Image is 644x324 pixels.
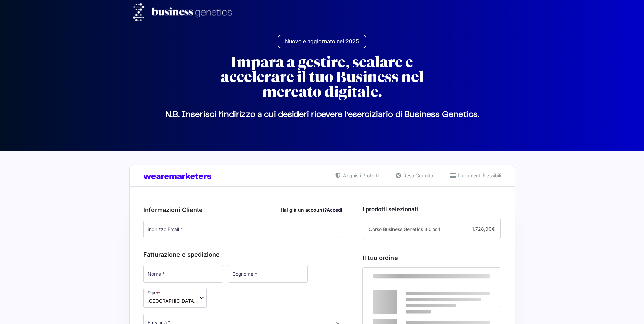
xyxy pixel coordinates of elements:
td: Corso Business Genetics 3.0 [363,285,442,306]
a: Accedi [327,207,342,213]
th: Subtotale [442,268,501,285]
div: Hai già un account? [281,206,342,213]
p: N.B. Inserisci l’indirizzo a cui desideri ricevere l’eserciziario di Business Genetics. [133,115,511,115]
th: Prodotto [363,268,442,285]
input: Cognome * [228,265,308,283]
span: Italia [147,297,196,304]
h3: Il tuo ordine [363,253,501,262]
h3: Fatturazione e spedizione [143,250,343,259]
span: € [492,226,495,232]
h2: Impara a gestire, scalare e accelerare il tuo Business nel mercato digitale. [200,55,444,99]
span: 1.728,00 [472,226,495,232]
span: Acquisti Protetti [341,172,379,179]
span: Stato [143,288,207,308]
span: 1 [438,226,440,232]
input: Indirizzo Email * [143,221,343,238]
h3: Informazioni Cliente [143,205,343,214]
a: Nuovo e aggiornato nel 2025 [278,35,366,48]
h3: I prodotti selezionati [363,205,501,214]
span: Corso Business Genetics 3.0 [369,226,432,232]
span: Pagamenti Flessibili [456,172,501,179]
input: Nome * [143,265,223,283]
span: Nuovo e aggiornato nel 2025 [285,39,359,44]
span: Reso Gratuito [402,172,433,179]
